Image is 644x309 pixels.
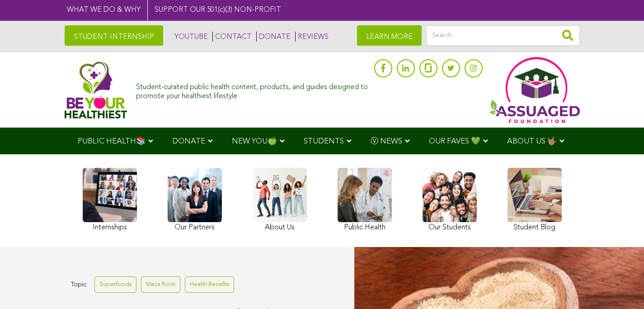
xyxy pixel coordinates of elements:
[141,276,180,292] a: Maca Root
[429,138,480,145] span: OUR FAVES 💚
[94,276,136,292] a: Superfoods
[295,32,329,42] a: REVIEWS
[304,138,344,145] span: STUDENTS
[71,279,88,291] span: Topic:
[256,32,291,42] a: DONATE
[371,138,402,145] span: Ⓥ NEWS
[65,25,163,46] a: STUDENT INTERNSHIP
[357,25,422,46] a: LEARN MORE
[65,61,127,119] img: Assuaged
[212,32,252,42] a: CONTACT
[136,79,369,100] div: Student-curated public health content, products, and guides designed to promote your healthiest l...
[599,266,644,309] iframe: Chat Widget
[185,276,234,292] a: Health Benefits
[65,128,580,154] div: Navigation Menu
[489,57,580,123] img: Assuaged App
[232,138,277,145] span: NEW YOU🍏
[426,25,580,46] input: Search
[425,63,431,72] img: glassdoor
[507,138,557,145] span: ABOUT US 🤟🏽
[172,32,208,42] a: YOUTUBE
[172,138,205,145] span: DONATE
[78,138,146,145] span: PUBLIC HEALTH📚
